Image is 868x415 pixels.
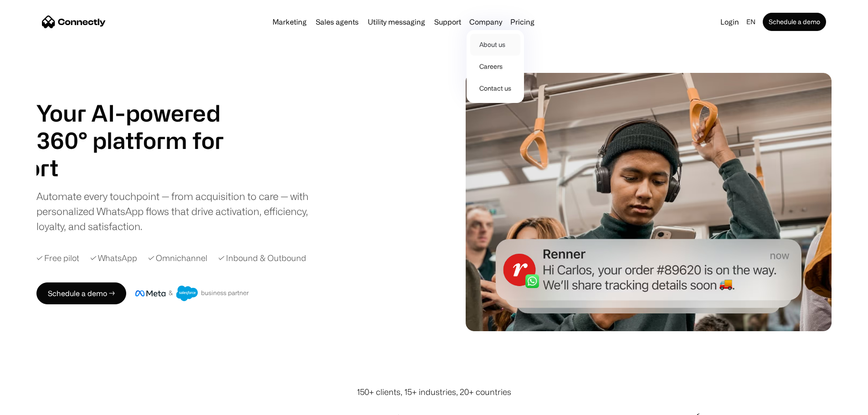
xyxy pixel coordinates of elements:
div: en [746,15,755,28]
aside: Language selected: English [9,398,55,412]
a: Utility messaging [364,18,429,26]
a: home [42,15,106,29]
a: About us [470,34,520,56]
a: Login [717,15,743,28]
div: Company [467,15,505,28]
div: Automate every touchpoint — from acquisition to care — with personalized WhatsApp flows that driv... [36,189,324,234]
div: Company [469,15,502,28]
div: carousel [36,154,246,181]
div: en [743,15,761,28]
div: ✓ Inbound & Outbound [218,252,306,264]
a: Careers [470,56,520,77]
a: Schedule a demo [763,13,826,31]
a: Marketing [269,18,310,26]
a: Sales agents [312,18,362,26]
nav: Company [467,28,524,103]
a: Contact us [470,77,520,99]
div: ✓ Omnichannel [148,252,207,264]
img: Meta and Salesforce business partner badge. [135,286,249,301]
a: Pricing [507,18,538,26]
div: 150+ clients, 15+ industries, 20+ countries [357,386,511,398]
div: ✓ Free pilot [36,252,79,264]
ul: Language list [18,399,55,412]
h1: Your AI-powered 360° platform for [36,99,246,154]
a: Support [431,18,465,26]
a: Schedule a demo → [36,282,126,304]
div: ✓ WhatsApp [90,252,137,264]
